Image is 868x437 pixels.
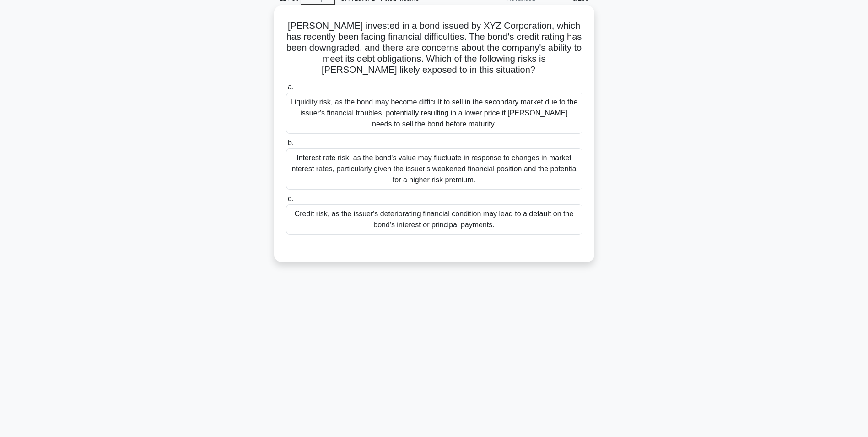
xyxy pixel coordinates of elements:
[286,148,582,190] div: Interest rate risk, as the bond's value may fluctuate in response to changes in market interest r...
[288,83,294,91] span: a.
[288,139,294,147] span: b.
[288,195,293,202] span: c.
[286,93,582,134] div: Liquidity risk, as the bond may become difficult to sell in the secondary market due to the issue...
[286,204,582,235] div: Credit risk, as the issuer's deteriorating financial condition may lead to a default on the bond'...
[285,20,583,76] h5: [PERSON_NAME] invested in a bond issued by XYZ Corporation, which has recently been facing financ...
